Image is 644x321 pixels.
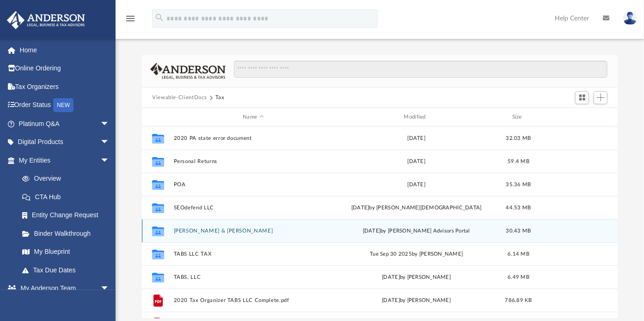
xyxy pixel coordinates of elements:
button: SEOdefend LLC [174,205,333,211]
a: Platinum Q&Aarrow_drop_down [6,114,123,133]
button: [PERSON_NAME] & [PERSON_NAME] [174,228,333,234]
div: id [146,113,169,121]
span: 44.53 MB [506,205,531,210]
button: TABS LLC TAX [174,251,333,257]
span: 786.89 KB [505,298,532,303]
span: 35.36 MB [506,182,531,187]
span: arrow_drop_down [100,151,119,170]
div: NEW [53,98,74,112]
button: Viewable-ClientDocs [152,94,207,102]
div: [DATE] by [PERSON_NAME][DEMOGRAPHIC_DATA] [337,204,496,212]
button: Switch to Grid View [575,91,589,104]
div: Size [500,113,537,121]
span: arrow_drop_down [100,279,119,298]
div: [DATE] by [PERSON_NAME] [337,273,496,282]
span: arrow_drop_down [100,133,119,152]
i: menu [125,13,136,24]
button: POA [174,182,333,188]
div: [DATE] [337,134,496,143]
img: User Pic [623,12,637,25]
a: Digital Productsarrow_drop_down [6,133,123,151]
input: Search files and folders [234,61,607,78]
a: Online Ordering [6,59,123,78]
span: 59.4 MB [508,159,529,164]
a: Home [6,41,123,59]
i: search [154,13,165,23]
div: [DATE] by [PERSON_NAME] [337,296,496,305]
a: My Anderson Teamarrow_drop_down [6,279,119,298]
span: arrow_drop_down [100,114,119,133]
div: [DATE] by [PERSON_NAME] Advisors Portal [337,227,496,235]
span: 6.49 MB [508,275,529,280]
button: 2020 Tax Organizer TABS LLC Complete.pdf [174,297,333,303]
a: My Blueprint [13,243,119,261]
a: Overview [13,170,123,188]
div: [DATE] [337,157,496,166]
a: Binder Walkthrough [13,224,123,243]
button: Add [594,91,607,104]
div: [DATE] [337,181,496,189]
a: Tax Organizers [6,77,123,96]
button: TABS, LLC [174,274,333,280]
a: Order StatusNEW [6,96,123,115]
a: Tax Due Dates [13,261,123,279]
div: grid [142,126,618,319]
a: My Entitiesarrow_drop_down [6,151,123,170]
div: Modified [337,113,496,121]
a: Entity Change Request [13,206,123,225]
a: CTA Hub [13,188,123,206]
span: 32.03 MB [506,136,531,141]
span: 6.14 MB [508,252,529,257]
button: Tax [215,94,225,102]
a: menu [125,18,136,24]
button: Personal Returns [174,158,333,164]
div: Tue Sep 30 2025 by [PERSON_NAME] [337,250,496,258]
div: id [541,113,606,121]
img: Anderson Advisors Platinum Portal [4,11,88,29]
button: 2020 PA state error document [174,135,333,141]
div: Name [173,113,333,121]
span: 30.43 MB [506,228,531,233]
